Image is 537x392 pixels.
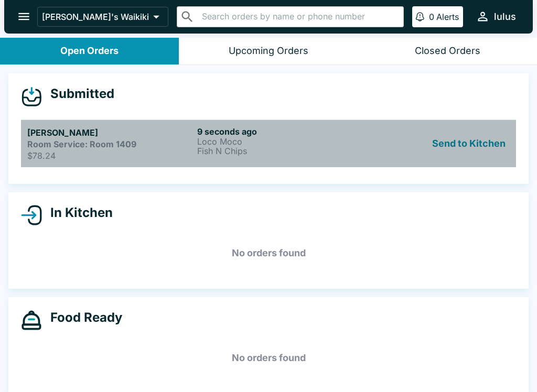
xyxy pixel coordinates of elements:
a: [PERSON_NAME]Room Service: Room 1409$78.249 seconds agoLoco MocoFish N ChipsSend to Kitchen [21,119,516,167]
h5: No orders found [21,339,516,377]
p: Alerts [436,12,459,22]
button: open drawer [10,3,37,30]
h4: Food Ready [42,310,122,325]
h5: [PERSON_NAME] [27,126,193,139]
h4: In Kitchen [42,205,113,221]
div: lulus [494,10,516,23]
div: Closed Orders [415,45,480,57]
p: Loco Moco [197,137,363,146]
h4: Submitted [42,86,114,102]
div: Upcoming Orders [229,45,308,57]
p: $78.24 [27,150,193,161]
button: [PERSON_NAME]'s Waikiki [37,7,168,27]
button: Send to Kitchen [428,126,510,161]
h6: 9 seconds ago [197,126,363,137]
strong: Room Service: Room 1409 [27,139,136,149]
h5: No orders found [21,234,516,272]
p: [PERSON_NAME]'s Waikiki [42,12,149,22]
p: Fish N Chips [197,146,363,156]
input: Search orders by name or phone number [199,9,399,24]
button: lulus [471,5,520,28]
div: Open Orders [60,45,119,57]
p: 0 [429,12,434,22]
